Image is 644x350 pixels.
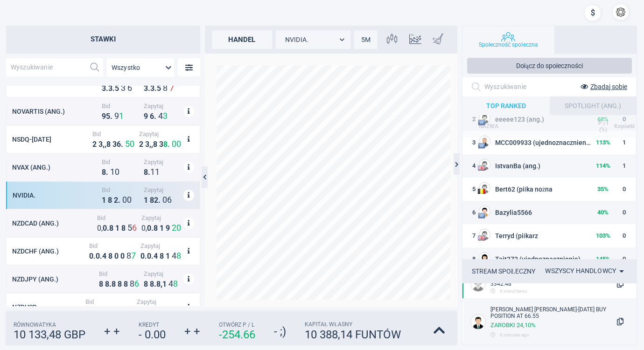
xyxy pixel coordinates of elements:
[173,279,178,288] strong: 8
[120,252,125,261] strong: 0
[478,201,593,224] td: Bazylia5566
[166,224,170,233] strong: 9
[12,164,99,171] div: NVAX (ang.)
[478,115,593,137] th: NAZWA
[160,252,164,261] strong: 8
[6,86,200,306] div: Siatka
[274,325,286,338] strong: - ;)
[613,131,636,154] td: 1
[478,189,485,194] img: BE flaga
[154,280,156,288] strong: .
[102,196,106,205] strong: 1
[163,111,168,121] strong: 3
[117,140,121,149] strong: 6
[106,84,108,93] strong: .
[160,224,164,233] strong: 1
[106,168,108,177] strong: .
[144,103,181,110] span: Zapytaj
[150,196,154,205] strong: 8
[166,252,170,261] strong: 1
[119,111,124,121] strong: 1
[212,30,272,49] div: Handel
[478,212,485,220] img: Flaga UE
[478,259,485,266] img: Flaga UE
[472,268,535,275] div: STREAM Społeczny
[490,332,611,337] div: 6 minutes ago
[169,83,174,93] strong: 7
[490,288,611,294] div: 6 minut temu
[163,140,168,149] strong: 8
[98,140,105,149] strong: 3,
[137,298,181,305] span: Zapytaj
[93,252,96,261] strong: .
[102,103,139,110] span: Bid
[176,251,181,261] strong: 8
[140,242,181,249] span: Zapytaj
[613,224,636,247] td: 0
[478,178,593,201] td: Bert62 (piłka nożna
[150,112,154,121] strong: 6
[176,223,181,233] strong: 0
[462,201,478,224] td: 6
[484,80,565,94] input: Wyszukiwanie
[102,84,106,93] strong: 3
[108,252,119,261] strong: 8 0
[12,220,95,227] div: NZDCAD (ang.)
[490,306,611,331] div: [PERSON_NAME] [PERSON_NAME]-[DATE] BUY POSITION At 66.55
[462,131,478,154] td: 3
[158,196,161,205] strong: .
[478,154,593,178] td: IstvanBa (ang.)
[141,223,181,233] div: 0,
[13,192,99,199] div: NVIDIA.
[107,58,174,77] div: Wszystko
[99,270,139,277] span: Bid
[92,140,97,149] strong: 2
[305,321,401,328] span: Kapitał własny
[125,139,130,149] strong: 5
[462,178,636,201] tr: 5BE flagaBert62 (piłka nożna35%0
[102,186,139,193] span: Bid
[176,139,181,149] strong: 0
[150,84,161,93] strong: 3.5
[478,247,593,271] td: Tait272 (ujednoznacznienie)
[139,140,143,149] strong: 2
[108,84,119,93] strong: 3.5
[545,264,627,279] div: Wszyscy handlowcy
[478,131,593,154] td: MCC009933 (ujednoznacznienie)
[107,224,109,233] strong: .
[155,167,160,177] strong: 1
[150,280,154,288] strong: 8
[144,186,181,193] span: Zapytaj
[462,178,478,201] td: 5
[112,280,128,288] strong: 8 8 8
[478,108,593,131] td: eeeee123 (ang.)
[158,111,163,121] strong: 4
[167,195,172,205] strong: 6
[110,167,115,177] strong: 1
[121,83,126,93] strong: 3
[12,136,90,143] div: NSDQ-[DATE]
[462,224,636,247] tr: 7Flaga USATerryd (piłkarz103%0
[596,139,610,146] strong: 113%
[478,142,485,150] img: Flaga UE
[132,223,137,233] strong: 6
[596,232,610,239] strong: 103%
[597,185,609,192] strong: 35%
[478,224,593,247] td: Terryd (piłkarz
[106,140,111,149] strong: 8
[151,224,154,233] strong: .
[141,214,181,221] span: Zapytaj
[354,30,378,49] div: 5M
[109,280,112,288] strong: .
[479,41,538,48] span: Społeczność społeczna
[102,158,139,165] span: Bid
[276,30,350,49] div: NVIDIA.
[131,251,136,261] strong: 7
[550,96,637,115] div: SPOTLIGHT (ang.)
[172,251,176,261] strong: 4
[151,140,153,149] strong: ,
[162,195,167,205] strong: 0
[12,247,87,255] div: NZDCHF (ang.)
[140,252,145,261] strong: 0
[144,280,148,288] strong: 8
